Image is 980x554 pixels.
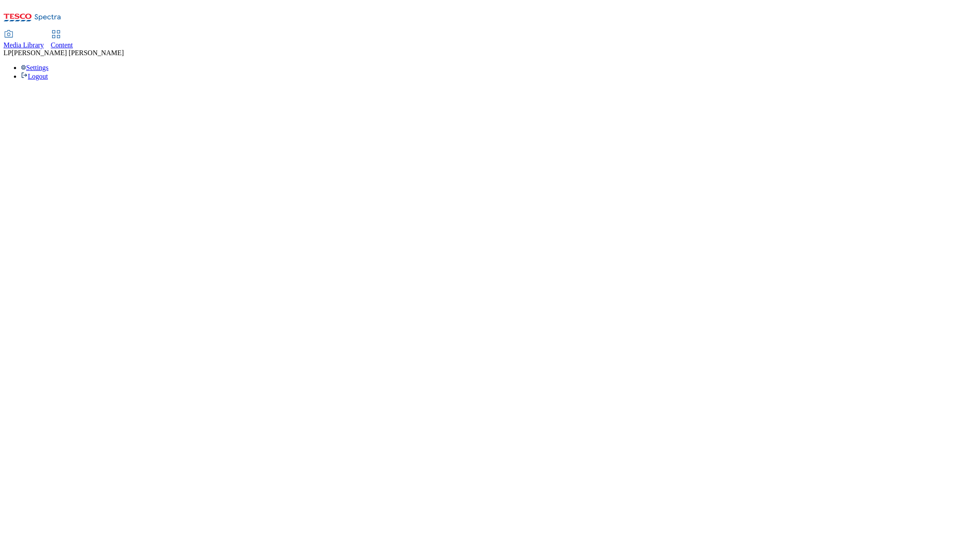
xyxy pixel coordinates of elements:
span: [PERSON_NAME] [PERSON_NAME] [12,49,124,56]
span: Media Library [3,41,44,49]
a: Logout [21,73,48,80]
a: Content [51,31,73,49]
a: Media Library [3,31,44,49]
a: Settings [21,64,49,71]
span: Content [51,41,73,49]
span: LP [3,49,12,56]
